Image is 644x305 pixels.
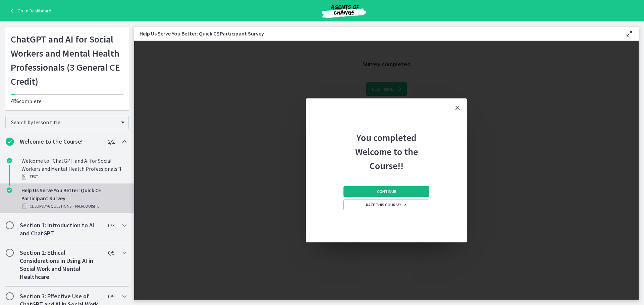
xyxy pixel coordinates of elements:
[343,200,429,210] a: Rate this course! Opens in a new window
[140,29,614,37] h3: Help Us Serve You Better: Quick CE Participant Survey
[21,186,126,210] div: Help Us Serve You Better: Quick CE Participant Survey
[108,138,114,146] span: 2 / 2
[343,186,429,197] button: Continue
[21,173,126,181] div: Text
[6,138,14,146] i: Completed
[20,249,102,281] h2: Section 2: Ethical Considerations in Using AI in Social Work and Mental Healthcare
[448,98,467,117] button: Close
[11,97,19,105] span: 4%
[11,97,123,105] p: complete
[377,189,396,194] span: Continue
[21,202,126,210] div: CE Survey
[7,187,12,193] i: Completed
[20,221,102,237] h2: Section 1: Introduction to AI and ChatGPT
[403,203,407,207] i: Opens in a new window
[108,292,114,300] span: 0 / 9
[11,119,118,126] span: Search by lesson title
[5,116,129,129] div: Search by lesson title
[304,3,384,19] img: Agents of Change
[108,249,114,257] span: 0 / 5
[108,221,114,229] span: 0 / 3
[47,202,71,210] span: · 6 Questions
[73,202,74,210] span: ·
[11,32,123,88] h1: ChatGPT and AI for Social Workers and Mental Health Professionals (3 General CE Credit)
[366,202,407,208] span: Rate this course!
[21,157,126,181] div: Welcome to "ChatGPT and AI for Social Workers and Mental Health Professionals"!
[20,138,102,146] h2: Welcome to the Course!
[8,7,51,15] a: Go to Dashboard
[7,158,12,163] i: Completed
[75,202,99,210] span: PREREQUISITE
[342,117,431,173] h2: You completed Welcome to the Course!!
